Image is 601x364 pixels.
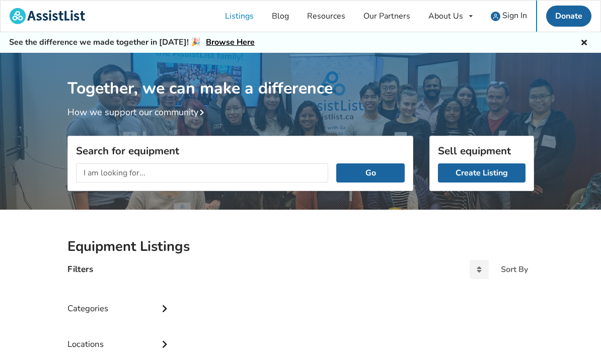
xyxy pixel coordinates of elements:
h4: Filters [67,263,93,275]
input: I am looking for... [76,163,329,183]
a: Our Partners [354,1,419,32]
img: user icon [491,12,500,21]
h5: See the difference we made together in [DATE]! 🎉 [9,37,255,48]
div: Locations [67,319,172,354]
a: Donate [546,6,591,27]
a: Blog [263,1,298,32]
a: Browse Here [206,37,255,48]
a: How we support our community [67,106,208,118]
a: Listings [216,1,263,32]
h3: Sell equipment [438,144,525,157]
a: Resources [298,1,354,32]
img: assistlist-logo [10,8,85,24]
h3: Search for equipment [76,144,405,157]
div: Sort By [501,265,528,274]
div: About Us [428,12,463,20]
span: Sign In [502,10,527,21]
div: Categories [67,283,172,319]
a: user icon Sign In [482,1,536,32]
button: Go [336,163,404,183]
a: Create Listing [438,163,525,183]
h1: Together, we can make a difference [67,53,534,99]
h2: Equipment Listings [67,238,534,255]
